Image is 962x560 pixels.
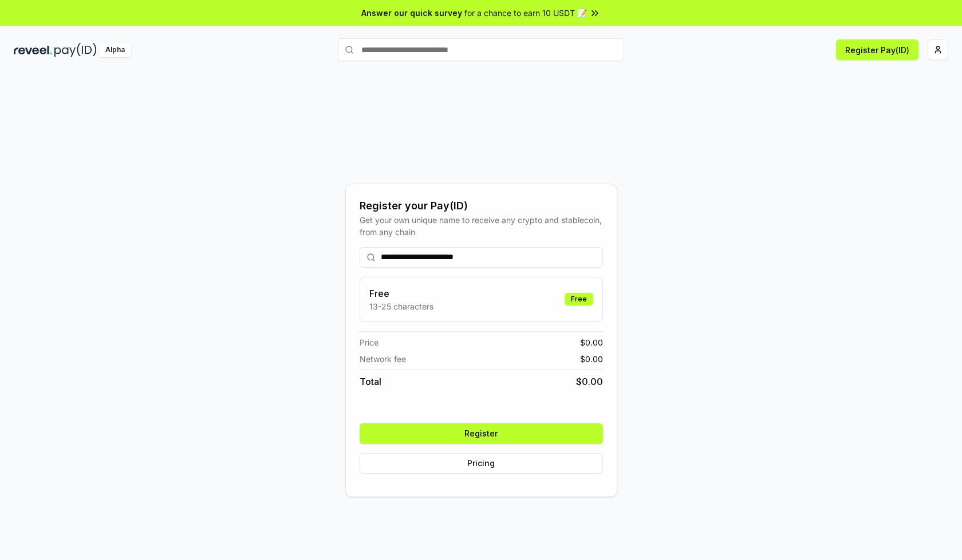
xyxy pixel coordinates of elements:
span: $ 0.00 [580,336,603,348]
span: Total [360,375,381,388]
span: $ 0.00 [580,353,603,365]
span: Price [360,336,379,348]
span: Answer our quick survey [361,7,462,19]
button: Pricing [360,453,603,474]
p: 13-25 characters [369,300,433,312]
img: reveel_dark [14,43,52,57]
button: Register Pay(ID) [836,39,918,60]
div: Alpha [99,43,131,57]
span: for a chance to earn 10 USDT 📝 [464,7,587,19]
button: Register [360,423,603,444]
h3: Free [369,287,433,300]
img: pay_id [54,43,97,57]
div: Register your Pay(ID) [360,198,603,214]
span: $ 0.00 [576,375,603,388]
div: Free [565,293,593,305]
div: Get your own unique name to receive any crypto and stablecoin, from any chain [360,214,603,238]
span: Network fee [360,353,406,365]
